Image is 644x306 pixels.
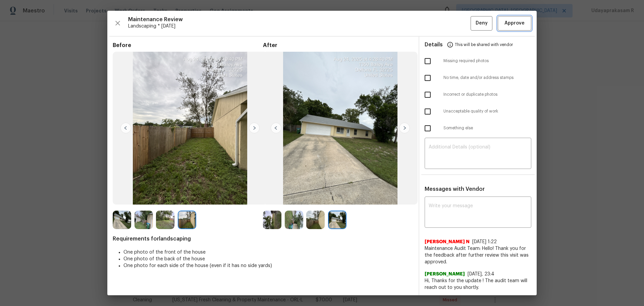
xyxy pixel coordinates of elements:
img: left-chevron-button-url [271,123,281,133]
span: Maintenance Audit Team: Hello! Thank you for the feedback after further review this visit was app... [425,245,531,265]
img: left-chevron-button-url [120,123,131,133]
img: right-chevron-button-url [399,123,410,133]
div: No time, date and/or address stamps [419,70,537,86]
span: [DATE], 23:4 [468,272,494,276]
span: Incorrect or duplicate photos [443,92,531,97]
span: Unacceptable quality of work [443,108,531,114]
span: No time, date and/or address stamps [443,75,531,81]
img: right-chevron-button-url [249,123,260,133]
span: Requirements for landscaping [113,235,413,242]
span: Landscaping * [DATE] [128,23,471,30]
span: After [263,42,413,49]
span: Messages with Vendor [425,186,485,192]
li: One photo of the back of the house [123,256,413,262]
span: This will be shared with vendor [455,37,513,53]
span: [PERSON_NAME] N [425,238,470,245]
div: Unacceptable quality of work [419,103,537,120]
div: Missing required photos [419,53,537,70]
span: Approve [504,19,525,28]
span: Details [425,37,443,53]
span: [PERSON_NAME] [425,271,465,277]
li: One photo for each side of the house (even if it has no side yards) [123,262,413,269]
li: One photo of the front of the house [123,249,413,256]
div: Incorrect or duplicate photos [419,86,537,103]
button: Approve [498,16,531,31]
span: Hi, Thanks for the update ! The audit team will reach out to you shortly. [425,277,531,291]
button: Deny [471,16,492,31]
span: Something else [443,125,531,131]
div: Something else [419,120,537,137]
span: Deny [476,19,488,28]
span: Maintenance Review [128,16,471,23]
span: Before [113,42,263,49]
span: [DATE] 1:22 [472,239,497,244]
span: Missing required photos [443,58,531,64]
